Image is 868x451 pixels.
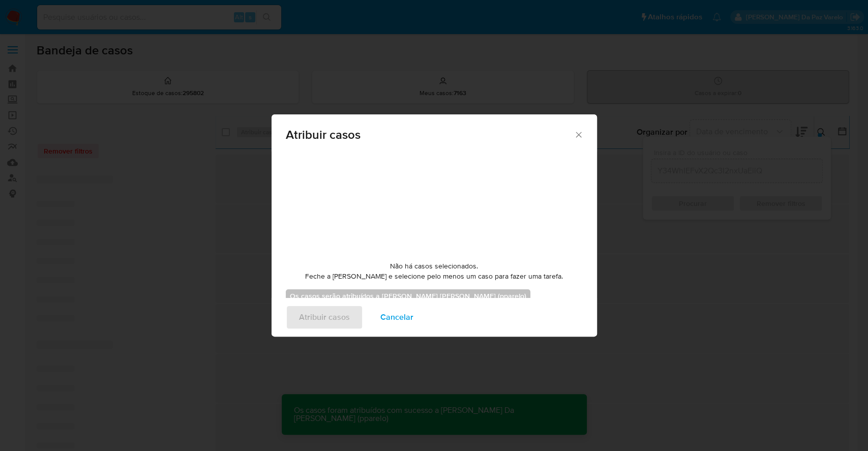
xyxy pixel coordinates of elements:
[286,129,574,141] span: Atribuir casos
[305,272,563,282] span: Feche a [PERSON_NAME] e selecione pelo menos um caso para fazer uma tarefa.
[380,306,413,328] span: Cancelar
[290,291,526,301] b: Os casos serão atribuídos a [PERSON_NAME] [PERSON_NAME] (pparelo)
[358,152,511,253] img: yH5BAEAAAAALAAAAAABAAEAAAIBRAA7
[390,261,478,272] span: Não há casos selecionados.
[574,130,583,139] button: Fechar a janela
[272,114,597,337] div: assign-modal
[367,305,427,329] button: Cancelar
